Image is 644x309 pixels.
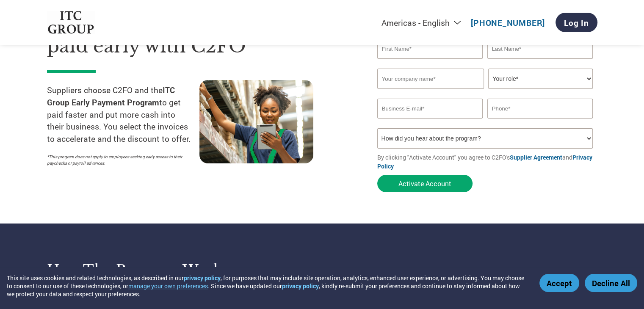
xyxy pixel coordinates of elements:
div: Invalid company name or company name is too long [377,90,593,95]
a: Supplier Agreement [510,153,562,161]
div: Inavlid Email Address [377,119,483,125]
div: Invalid last name or last name is too long [487,60,593,65]
input: Phone* [487,99,593,119]
input: Your company name* [377,69,484,89]
input: Invalid Email format [377,99,483,119]
p: *This program does not apply to employees seeking early access to their paychecks or payroll adva... [47,154,191,166]
button: Accept [539,274,579,292]
h3: How the program works [47,261,312,278]
a: [PHONE_NUMBER] [471,17,545,28]
input: Last Name* [487,39,593,59]
a: Privacy Policy [377,153,592,170]
p: By clicking "Activate Account" you agree to C2FO's and [377,153,597,171]
a: privacy policy [282,282,319,290]
a: privacy policy [184,274,221,282]
div: This site uses cookies and related technologies, as described in our , for purposes that may incl... [7,274,527,298]
button: Decline All [585,274,637,292]
button: Activate Account [377,175,473,192]
img: supply chain worker [199,80,313,163]
div: Inavlid Phone Number [487,119,593,125]
button: manage your own preferences [128,282,208,290]
p: Suppliers choose C2FO and the to get paid faster and put more cash into their business. You selec... [47,84,199,145]
strong: ITC Group Early Payment Program [47,85,175,108]
input: First Name* [377,39,483,59]
div: Invalid first name or first name is too long [377,60,483,65]
select: Title/Role [488,69,593,89]
a: Log In [556,13,597,32]
img: ITC Group [47,11,95,34]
